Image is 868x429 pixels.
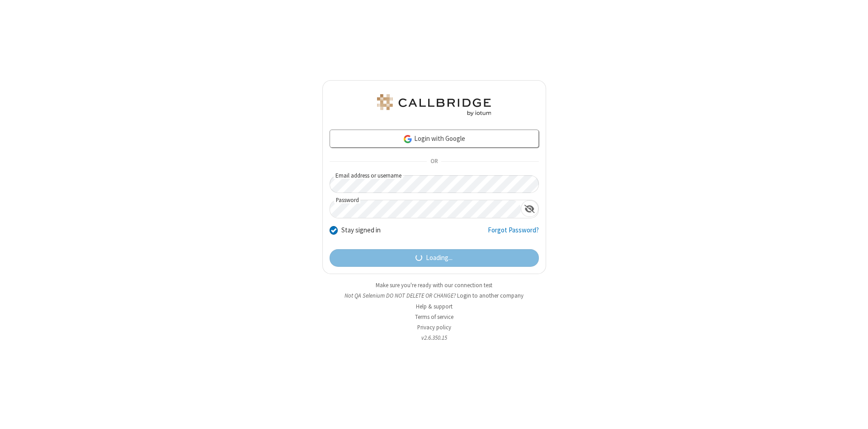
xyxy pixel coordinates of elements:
li: Not QA Selenium DO NOT DELETE OR CHANGE? [322,291,546,300]
a: Terms of service [415,313,453,321]
span: Loading... [426,253,453,263]
iframe: Chat [845,405,861,423]
span: OR [427,155,441,168]
label: Stay signed in [341,225,381,236]
a: Help & support [416,303,453,310]
a: Login with Google [330,130,539,148]
a: Make sure you're ready with our connection test [376,281,492,289]
input: Email address or username [330,175,539,193]
input: Password [330,200,521,218]
button: Loading... [330,249,539,267]
a: Privacy policy [417,323,451,331]
li: v2.6.350.15 [322,333,546,342]
div: Show password [521,200,538,217]
a: Forgot Password? [488,225,539,242]
img: google-icon.png [403,134,413,144]
button: Login to another company [457,291,524,300]
img: QA Selenium DO NOT DELETE OR CHANGE [375,94,493,116]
